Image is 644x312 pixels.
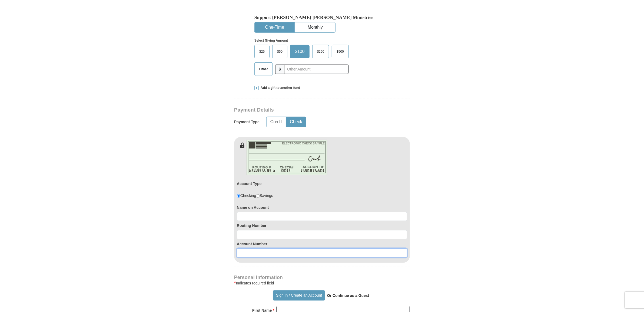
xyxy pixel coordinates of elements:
span: $50 [274,48,285,56]
span: Add a gift to another fund [259,86,300,90]
button: Sign In / Create an Account [273,290,325,301]
label: Account Type [237,181,262,186]
span: Other [257,65,271,73]
h4: Personal Information [234,275,410,280]
h3: Payment Details [234,107,372,113]
h5: Support [PERSON_NAME] [PERSON_NAME] Ministries [254,15,390,20]
span: $ [275,65,284,74]
span: $100 [292,48,307,56]
button: Monthly [295,22,335,32]
button: Check [286,117,306,127]
label: Name on Account [237,205,407,210]
span: $25 [257,48,267,56]
div: Indicates required field [234,280,410,286]
span: $500 [334,48,347,56]
label: Account Number [237,241,407,247]
strong: Or Continue as a Guest [327,293,369,298]
input: Other Amount [284,65,349,74]
div: Checking Savings [237,193,273,198]
h5: Payment Type [234,120,260,124]
img: check-en.png [246,140,327,175]
strong: Select Giving Amount [254,39,288,42]
label: Routing Number [237,223,407,228]
button: Credit [267,117,286,127]
span: $250 [314,48,327,56]
button: One-Time [255,22,295,32]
